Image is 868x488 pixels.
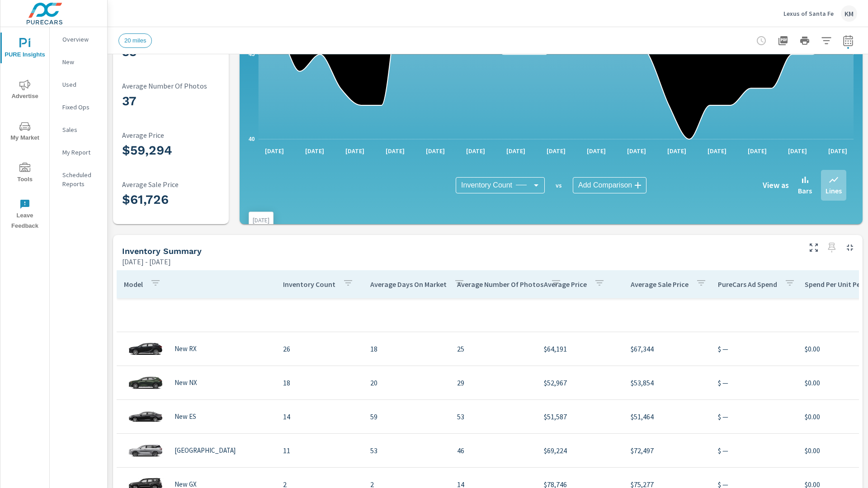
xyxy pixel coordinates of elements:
p: Average Number Of Photos [122,82,241,90]
p: Model [124,280,143,289]
p: [GEOGRAPHIC_DATA] [175,446,236,455]
span: 20 miles [119,37,151,44]
p: 26 [283,343,355,354]
p: 11 [283,445,355,456]
p: $67,344 [631,343,703,354]
p: 18 [283,377,355,388]
p: 53 [457,411,529,422]
p: [DATE] [621,146,652,155]
p: $51,587 [544,411,616,422]
div: Inventory Count [456,177,545,193]
p: $ — [718,411,790,422]
span: Inventory Count [461,181,512,190]
p: $ — [718,445,790,456]
p: Average Sale Price [631,280,689,289]
p: Lexus of Santa Fe [783,9,834,18]
p: [DATE] [782,146,813,155]
span: Tools [3,163,47,185]
button: "Export Report to PDF" [774,32,792,50]
span: Add Comparison [578,181,632,190]
p: Sales [62,125,100,134]
p: [DATE] - [DATE] [122,256,171,267]
p: Bars [798,185,812,196]
span: My Market [3,121,47,143]
text: 40 [249,136,255,142]
button: Make Fullscreen [807,240,821,255]
text: 45 [249,51,255,57]
div: My Report [50,145,107,159]
button: Apply Filters [817,32,835,50]
p: New [62,57,100,66]
p: 18 [370,343,443,354]
h3: 37 [122,94,241,109]
p: PureCars Ad Spend [718,280,777,289]
h5: Inventory Summary [122,246,202,256]
div: New [50,55,107,69]
button: Print Report [796,32,814,50]
p: [DATE] [339,146,371,155]
p: [DATE] [701,146,733,155]
p: 29 [457,377,529,388]
p: Average Number Of Photos [457,280,543,289]
p: vs [545,181,573,189]
h3: $61,726 [122,192,241,207]
p: New NX [175,379,197,387]
p: [DATE] [259,146,290,155]
p: Average Sale Price [122,180,241,188]
p: Scheduled Reports [62,170,100,188]
p: My Report [62,148,100,157]
p: Overview [62,35,100,44]
p: 20 [370,377,443,388]
p: [DATE] [580,146,612,155]
p: 53 [370,445,443,456]
p: Average Price [544,280,587,289]
div: Scheduled Reports [50,168,107,191]
p: [DATE] [379,146,411,155]
p: $64,191 [544,343,616,354]
h6: View as [763,181,789,190]
div: Overview [50,33,107,46]
div: Fixed Ops [50,100,107,114]
p: Used [62,80,100,89]
p: [DATE] [460,146,491,155]
img: glamour [127,335,164,362]
p: [DATE] [540,146,572,155]
p: Average Price [122,131,241,139]
div: Sales [50,123,107,136]
span: Leave Feedback [3,199,47,231]
img: glamour [127,403,164,430]
div: KM [841,5,857,22]
button: Select Date Range [839,32,857,50]
p: Average Days On Market [370,280,447,289]
button: Minimize Widget [843,240,857,255]
p: [DATE] [420,146,451,155]
p: 46 [457,445,529,456]
p: [DATE] [661,146,693,155]
p: [DATE] [299,146,330,155]
p: 59 [370,411,443,422]
p: $69,224 [544,445,616,456]
span: Advertise [3,80,47,102]
p: $72,497 [631,445,703,456]
p: $52,967 [544,377,616,388]
span: Select a preset date range to save this widget [825,240,839,255]
p: [DATE] [253,216,269,225]
p: New ES [175,413,196,421]
p: [DATE] [822,146,854,155]
p: $51,464 [631,411,703,422]
p: 14 [283,411,355,422]
p: $ — [718,343,790,354]
img: glamour [127,369,164,396]
p: New RX [175,345,197,353]
h3: $59,294 [122,143,241,158]
p: [DATE] [500,146,532,155]
p: Inventory Count [283,280,335,289]
img: glamour [127,437,164,464]
p: $ — [718,377,790,388]
p: Fixed Ops [62,103,100,112]
p: 25 [457,343,529,354]
p: [DATE] [741,146,773,155]
p: Lines [826,185,842,196]
div: Used [50,78,107,91]
span: PURE Insights [3,38,47,60]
